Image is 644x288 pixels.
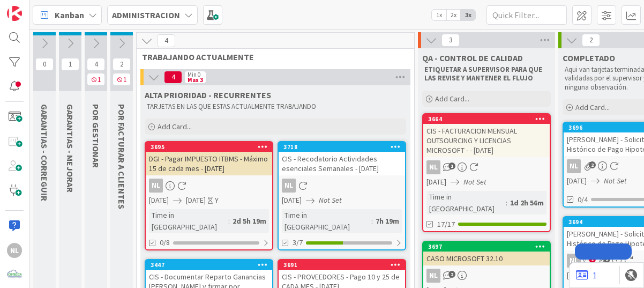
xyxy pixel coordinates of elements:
[146,152,272,175] div: DGI - Pagar IMPUESTO ITBMS - Máximo 15 de cada mes - [DATE]
[188,77,203,83] div: Max 3
[567,270,587,281] span: [DATE]
[146,142,272,175] div: 3695DGI - Pagar IMPUESTO ITBMS - Máximo 15 de cada mes - [DATE]
[283,143,405,151] div: 3718
[441,34,460,47] span: 3
[112,10,180,20] b: ADMINISTRACION
[61,58,79,71] span: 1
[282,209,371,233] div: Time in [GEOGRAPHIC_DATA]
[506,197,507,209] span: :
[437,219,455,230] span: 17/17
[186,195,206,206] span: [DATE]
[423,124,550,157] div: CIS - FACTURACION MENSUAL OUTSOURCING Y LICENCIAS MICROSOFT - - [DATE]
[151,261,272,269] div: 3447
[7,267,22,282] img: avatar
[149,195,169,206] span: [DATE]
[428,115,550,123] div: 3664
[461,10,475,20] span: 3x
[576,269,597,282] a: 1
[146,179,272,193] div: NL
[575,102,610,112] span: Add Card...
[149,209,228,233] div: Time in [GEOGRAPHIC_DATA]
[145,90,271,100] span: ALTA PRIORIDAD - RECURRENTES
[228,215,230,227] span: :
[582,34,600,47] span: 2
[319,195,342,205] i: Not Set
[293,237,303,248] span: 3/7
[283,261,405,269] div: 3691
[65,104,76,193] span: GARANTIAS - MEJORAR
[563,53,615,63] span: COMPLETADO
[87,58,105,71] span: 4
[7,6,22,21] img: Visit kanbanzone.com
[113,73,131,86] span: 1
[486,5,567,25] input: Quick Filter...
[35,58,54,71] span: 0
[423,160,550,174] div: NL
[589,161,596,168] span: 2
[113,58,131,71] span: 2
[423,252,550,265] div: CASO MICROSOFT 32.10
[215,195,219,206] div: Y
[91,104,101,168] span: POR GESTIONAR
[423,114,550,124] div: 3664
[145,141,273,250] a: 3695DGI - Pagar IMPUESTO ITBMS - Máximo 15 de cada mes - [DATE]NL[DATE][DATE]YTime in [GEOGRAPHIC...
[426,269,440,283] div: NL
[230,215,269,227] div: 2d 5h 19m
[604,176,627,186] i: Not Set
[463,177,486,187] i: Not Set
[446,10,461,20] span: 2x
[158,122,192,131] span: Add Card...
[164,71,182,84] span: 4
[428,243,550,250] div: 3697
[87,73,105,86] span: 1
[55,9,84,21] span: Kanban
[282,179,296,193] div: NL
[151,143,272,151] div: 3695
[448,271,455,278] span: 2
[422,53,523,63] span: QA - CONTROL DE CALIDAD
[422,113,551,232] a: 3664CIS - FACTURACION MENSUAL OUTSOURCING Y LICENCIAS MICROSOFT - - [DATE]NL[DATE]Not SetTime in ...
[435,94,469,104] span: Add Card...
[423,242,550,265] div: 3697CASO MICROSOFT 32.10
[423,269,550,283] div: NL
[146,142,272,152] div: 3695
[278,141,406,250] a: 3718CIS - Recodatorio Actividades esenciales Semanales - [DATE]NL[DATE]Not SetTime in [GEOGRAPHIC...
[279,179,405,193] div: NL
[160,237,170,248] span: 0/8
[448,163,455,169] span: 1
[426,176,446,188] span: [DATE]
[578,194,588,205] span: 0/4
[423,114,550,157] div: 3664CIS - FACTURACION MENSUAL OUTSOURCING Y LICENCIAS MICROSOFT - - [DATE]
[116,104,127,209] span: POR FACTURAR A CLIENTES
[567,175,587,187] span: [DATE]
[188,72,200,77] div: Min 0
[567,254,581,268] div: NL
[39,104,50,201] span: GARANTIAS - CORREGUIR
[149,179,163,193] div: NL
[279,142,405,152] div: 3718
[432,10,446,20] span: 1x
[426,191,506,215] div: Time in [GEOGRAPHIC_DATA]
[157,34,175,47] span: 4
[142,51,401,62] span: TRABAJANDO ACTUALMENTE
[507,197,546,209] div: 1d 2h 56m
[282,195,302,206] span: [DATE]
[424,65,544,83] strong: ETIQUETAR A SUPERVISOR PARA QUE LAS REVISE Y MANTENER EL FLUJO
[423,242,550,252] div: 3697
[279,152,405,175] div: CIS - Recodatorio Actividades esenciales Semanales - [DATE]
[567,159,581,173] div: NL
[279,142,405,175] div: 3718CIS - Recodatorio Actividades esenciales Semanales - [DATE]
[279,260,405,270] div: 3691
[146,260,272,270] div: 3447
[426,160,440,174] div: NL
[147,102,404,111] p: TARJETAS EN LAS QUE ESTAS ACTUALMENTE TRABAJANDO
[371,215,373,227] span: :
[7,243,22,258] div: NL
[373,215,402,227] div: 7h 19m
